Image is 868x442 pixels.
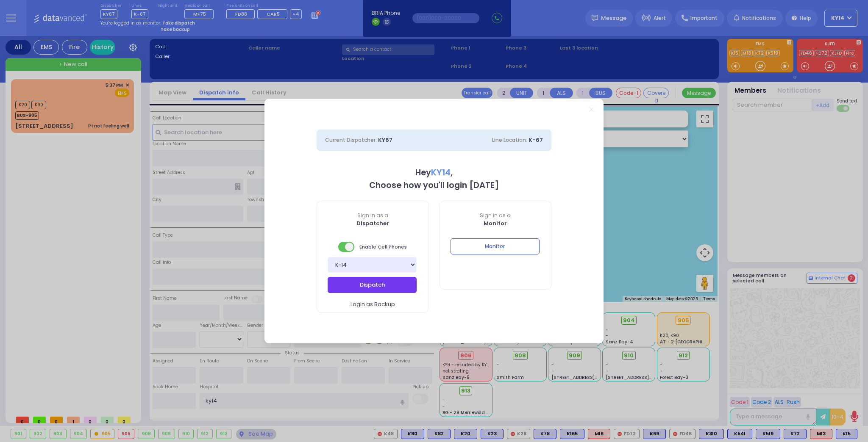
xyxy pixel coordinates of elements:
[369,180,499,191] b: Choose how you'll login [DATE]
[351,300,395,309] span: Login as Backup
[451,238,540,254] button: Monitor
[589,107,594,112] a: Close
[440,212,551,219] span: Sign in as a
[378,136,392,144] span: KY67
[529,136,543,144] span: K-67
[356,219,389,227] b: Dispatcher
[484,219,507,227] b: Monitor
[492,136,527,144] span: Line Location:
[328,277,417,293] button: Dispatch
[431,167,451,178] span: KY14
[317,212,428,219] span: Sign in as a
[415,167,453,178] b: Hey ,
[338,241,407,253] span: Enable Cell Phones
[325,136,377,144] span: Current Dispatcher:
